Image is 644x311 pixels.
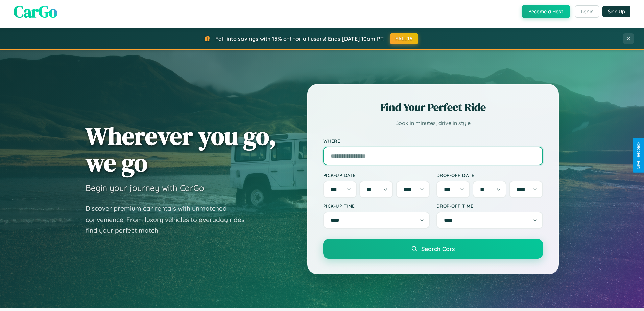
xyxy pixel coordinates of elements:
label: Pick-up Date [323,172,430,178]
label: Drop-off Time [436,203,543,209]
button: FALL15 [390,33,418,44]
label: Pick-up Time [323,203,430,209]
p: Book in minutes, drive in style [323,118,543,128]
span: Fall into savings with 15% off for all users! Ends [DATE] 10am PT. [215,35,385,42]
p: Discover premium car rentals with unmatched convenience. From luxury vehicles to everyday rides, ... [86,203,255,236]
button: Search Cars [323,239,543,259]
label: Drop-off Date [436,172,543,178]
button: Become a Host [522,5,570,18]
button: Login [575,5,599,18]
span: Search Cars [421,245,455,252]
div: Give Feedback [636,142,641,169]
h1: Wherever you go, we go [86,123,276,176]
button: Sign Up [602,6,630,17]
h3: Begin your journey with CarGo [86,183,204,193]
h2: Find Your Perfect Ride [323,100,543,115]
label: Where [323,138,543,144]
span: CarGo [14,0,57,23]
